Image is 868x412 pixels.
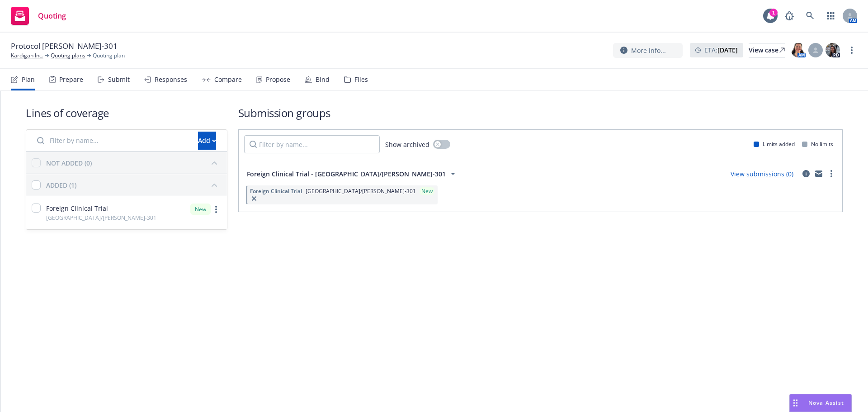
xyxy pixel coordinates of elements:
div: Add [198,132,216,149]
h1: Lines of coverage [26,105,227,120]
button: Add [198,132,216,150]
div: Compare [214,76,242,83]
a: Report a Bug [780,7,798,25]
a: Quoting plans [51,52,85,60]
div: Plan [22,76,35,83]
span: Foreign Clinical Trial [46,204,108,213]
div: Prepare [59,76,83,83]
button: More info... [613,43,683,58]
div: ADDED (1) [46,180,76,190]
div: 1 [769,9,778,17]
div: No limits [802,140,833,148]
a: more [211,204,222,215]
span: ETA : [704,45,738,55]
span: Foreign Clinical Trial - [GEOGRAPHIC_DATA]/[PERSON_NAME]-301 [247,169,446,179]
div: Propose [266,76,290,83]
button: ADDED (1) [46,178,222,192]
a: Search [801,7,819,25]
div: Limits added [754,140,795,148]
div: New [420,187,434,195]
a: Kardigan Inc. [11,52,43,60]
img: photo [826,43,840,57]
a: View submissions (0) [731,170,793,178]
div: Submit [108,76,130,83]
strong: [DATE] [717,46,738,54]
button: NOT ADDED (0) [46,156,222,170]
span: [GEOGRAPHIC_DATA]/[PERSON_NAME]-301 [46,214,156,222]
a: View case [749,43,785,57]
span: Protocol [PERSON_NAME]-301 [11,41,118,52]
button: Nova Assist [789,394,852,412]
span: Quoting plan [93,52,125,60]
div: Drag to move [790,394,801,412]
div: Bind [316,76,330,83]
span: Foreign Clinical Trial [250,187,302,195]
input: Filter by name... [32,132,193,150]
input: Filter by name... [244,135,380,153]
a: circleInformation [801,168,811,179]
span: Quoting [38,12,66,19]
div: Responses [155,76,187,83]
h1: Submission groups [238,105,843,120]
img: photo [791,43,806,57]
button: Foreign Clinical Trial - [GEOGRAPHIC_DATA]/[PERSON_NAME]-301 [244,165,461,183]
span: [GEOGRAPHIC_DATA]/[PERSON_NAME]-301 [306,187,416,195]
a: Quoting [7,3,70,28]
span: More info... [631,46,666,55]
div: New [190,204,211,215]
a: more [826,168,837,179]
div: NOT ADDED (0) [46,158,92,168]
div: View case [749,43,785,57]
div: Files [354,76,368,83]
a: mail [813,168,824,179]
span: Show archived [385,140,429,149]
a: Switch app [822,7,840,25]
span: Nova Assist [808,399,844,407]
a: more [846,45,857,56]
